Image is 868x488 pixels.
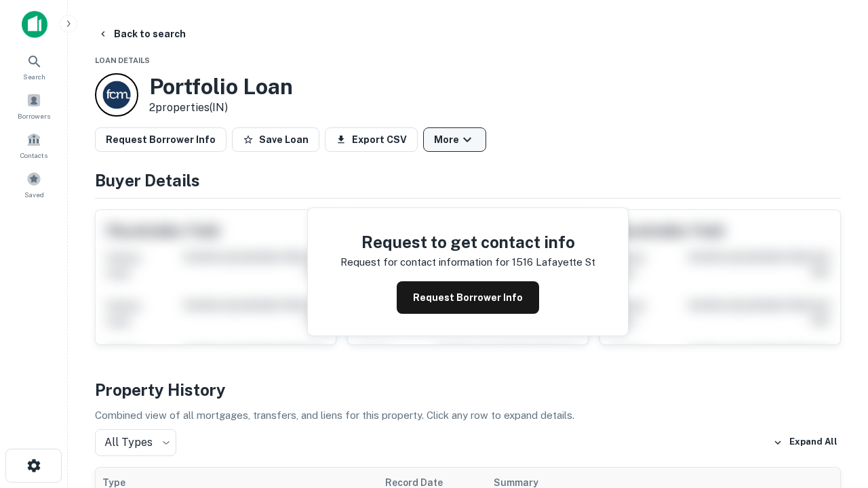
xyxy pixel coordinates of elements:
h3: Portfolio Loan [149,74,293,100]
button: Save Loan [232,127,319,152]
span: Loan Details [95,56,150,64]
h4: Buyer Details [95,168,841,192]
button: Back to search [92,22,191,46]
a: Saved [4,166,64,203]
a: Borrowers [4,87,64,124]
p: 2 properties (IN) [149,100,293,116]
h4: Property History [95,378,841,402]
a: Contacts [4,127,64,163]
span: Contacts [20,150,47,161]
p: Combined view of all mortgages, transfers, and liens for this property. Click any row to expand d... [95,407,841,424]
h4: Request to get contact info [340,230,595,254]
button: Request Borrower Info [397,281,539,314]
a: Search [4,48,64,85]
iframe: Chat Widget [800,336,868,401]
p: Request for contact information for [340,254,509,270]
img: capitalize-icon.png [22,11,47,38]
button: Request Borrower Info [95,127,226,152]
button: Expand All [770,432,841,453]
div: All Types [95,429,176,456]
button: More [423,127,486,152]
span: Borrowers [18,110,50,121]
span: Search [23,71,45,82]
span: Saved [24,189,44,200]
button: Export CSV [325,127,418,152]
p: 1516 lafayette st [512,254,595,270]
